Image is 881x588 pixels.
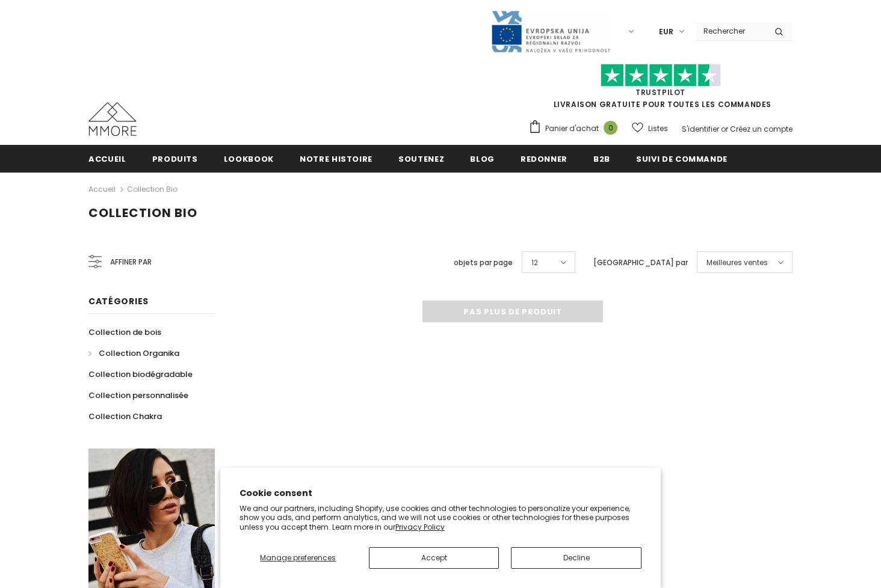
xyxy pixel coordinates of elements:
a: B2B [593,145,610,172]
a: Privacy Policy [395,522,445,532]
img: Javni Razpis [490,10,611,54]
span: Blog [470,153,495,165]
p: We and our partners, including Shopify, use cookies and other technologies to personalize your ex... [240,504,641,532]
span: Manage preferences [260,553,336,563]
span: EUR [659,26,673,38]
span: or [721,124,728,134]
span: Catégories [88,295,149,307]
a: Panier d'achat 0 [528,120,623,138]
span: Affiner par [110,256,152,269]
span: Collection Organika [99,348,179,359]
input: Search Site [696,22,765,40]
span: Listes [648,123,668,135]
span: Meilleures ventes [706,257,768,269]
a: Javni Razpis [490,26,611,36]
span: Collection Chakra [88,411,162,422]
span: Redonner [521,153,567,165]
a: Collection Bio [127,184,178,194]
h2: Cookie consent [240,487,641,500]
span: Collection Bio [88,204,197,221]
span: LIVRAISON GRATUITE POUR TOUTES LES COMMANDES [528,69,793,109]
span: Lookbook [224,153,274,165]
a: Collection biodégradable [88,364,193,385]
a: Notre histoire [300,145,372,172]
a: Collection Organika [88,343,179,364]
span: Notre histoire [300,153,372,165]
button: Decline [511,547,641,569]
span: Collection de bois [88,326,161,338]
a: TrustPilot [635,87,685,97]
a: Créez un compte [730,124,793,134]
button: Accept [369,547,499,569]
a: Collection personnalisée [88,385,188,406]
a: Accueil [88,145,126,172]
span: Collection biodégradable [88,369,193,380]
a: Redonner [521,145,567,172]
span: Accueil [88,153,126,165]
span: Suivi de commande [636,153,728,165]
label: [GEOGRAPHIC_DATA] par [593,257,688,269]
span: Panier d'achat [545,123,599,135]
button: Manage preferences [240,547,357,569]
a: Produits [152,145,198,172]
a: Collection Chakra [88,406,162,427]
a: Blog [470,145,495,172]
span: 0 [604,121,617,135]
span: B2B [593,153,610,165]
a: S'identifier [682,124,719,134]
span: soutenez [398,153,444,165]
a: soutenez [398,145,444,172]
a: Listes [632,118,668,139]
img: Faites confiance aux étoiles pilotes [601,64,721,87]
span: Produits [152,153,198,165]
span: Collection personnalisée [88,390,188,401]
a: Suivi de commande [636,145,728,172]
a: Collection de bois [88,322,161,343]
img: Cas MMORE [88,102,137,136]
a: Accueil [88,182,116,197]
a: Lookbook [224,145,274,172]
span: 12 [531,257,538,269]
label: objets par page [454,257,513,269]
